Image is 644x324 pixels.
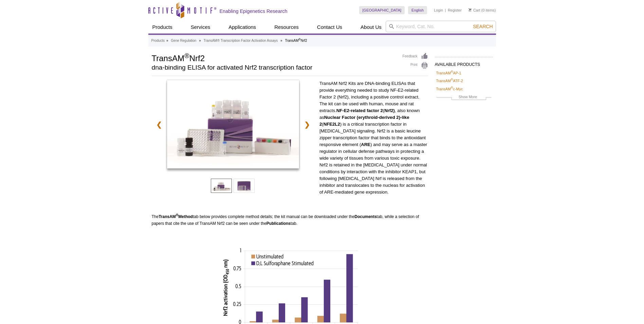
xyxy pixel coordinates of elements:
[319,80,428,196] p: TransAM Nrf2 Kits are DNA-binding ELISAs that provide everything needed to study NF-E2-related Fa...
[199,39,201,42] li: »
[220,8,288,14] h2: Enabling Epigenetics Research
[152,53,396,63] h1: TransAM Nrf2
[148,21,177,34] a: Products
[167,80,299,168] img: TransAM Nrf2 Kit
[280,39,282,42] li: »
[300,117,314,132] a: ❯
[171,38,196,44] a: Gene Regulation
[313,21,346,34] a: Contact Us
[445,6,446,14] li: |
[266,221,291,226] strong: Publications
[299,38,301,41] sup: ®
[436,94,491,102] a: Show More
[167,80,299,170] a: TransAM Nrf2 Kit
[359,6,405,14] a: [GEOGRAPHIC_DATA]
[408,6,427,14] a: English
[184,52,189,59] sup: ®
[159,214,193,219] strong: TransAM Method
[451,86,453,89] sup: ®
[354,214,376,219] strong: Documents
[151,38,165,44] a: Products
[176,213,178,217] sup: ®
[403,62,428,69] a: Print
[324,122,340,127] strong: NFE2L2
[436,70,461,76] a: TransAM®AP-1
[435,57,493,69] h2: AVAILABLE PRODUCTS
[152,117,166,132] a: ❮
[468,6,496,14] li: (0 items)
[224,21,260,34] a: Applications
[204,38,278,44] a: TransAM® Transcription Factor Activation Assays
[384,108,395,113] strong: Nrf2)
[473,24,493,29] span: Search
[152,65,396,71] h2: dna-binding ELISA for activated Nrf2 transcription factor
[356,21,386,34] a: About Us
[451,70,453,73] sup: ®
[336,108,383,113] strong: NF-E2-related factor 2
[448,8,462,13] a: Register
[187,21,215,34] a: Services
[166,39,168,42] li: »
[361,142,370,147] strong: ARE
[436,86,463,92] a: TransAM®c-Myc
[451,78,453,82] sup: ®
[468,8,480,13] a: Cart
[386,21,496,32] input: Keyword, Cat. No.
[270,21,303,34] a: Resources
[319,115,409,127] strong: Nuclear Factor (erythroid-derived 2)-like 2
[468,8,472,12] img: Your Cart
[471,23,495,30] button: Search
[403,53,428,60] a: Feedback
[285,39,307,42] li: TransAM Nrf2
[434,8,443,13] a: Login
[436,78,463,84] a: TransAM®ATF-2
